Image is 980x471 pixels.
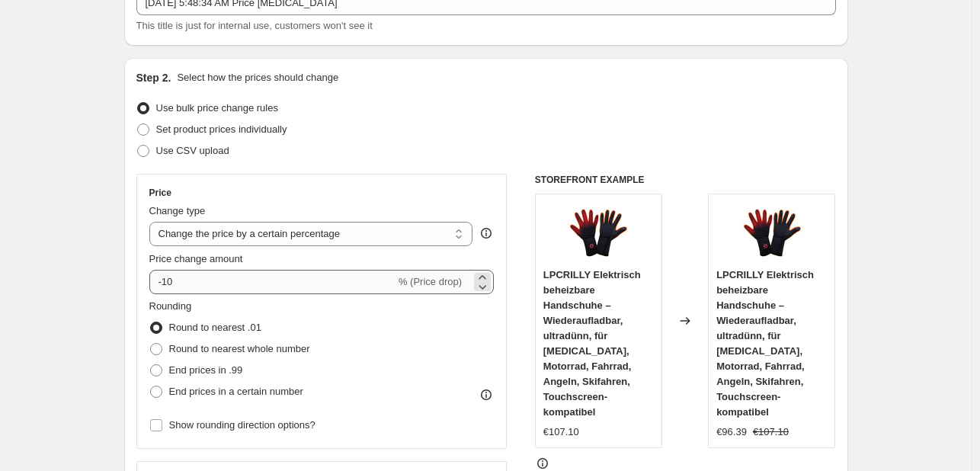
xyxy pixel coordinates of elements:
[741,202,802,263] img: 61furwtXxBL_80x.jpg
[753,425,789,440] strike: €107.10
[149,187,171,199] h3: Price
[136,70,171,85] h2: Step 2.
[136,20,373,31] span: This title is just for internal use, customers won't see it
[543,269,641,418] span: LPCRILLY Elektrisch beheizbare Handschuhe – Wiederaufladbar, ultradünn, für [MEDICAL_DATA], Motor...
[177,70,338,85] p: Select how the prices should change
[169,364,243,376] span: End prices in .99
[716,269,814,418] span: LPCRILLY Elektrisch beheizbare Handschuhe – Wiederaufladbar, ultradünn, für [MEDICAL_DATA], Motor...
[156,145,229,156] span: Use CSV upload
[149,205,206,216] span: Change type
[399,276,462,287] span: % (Price drop)
[568,202,629,263] img: 61furwtXxBL_80x.jpg
[169,419,315,431] span: Show rounding direction options?
[149,270,396,294] input: -15
[169,322,261,333] span: Round to nearest .01
[169,343,310,354] span: Round to nearest whole number
[156,102,278,114] span: Use bulk price change rules
[716,425,747,440] div: €96.39
[149,253,243,264] span: Price change amount
[543,425,579,440] div: €107.10
[535,174,836,186] h6: STOREFRONT EXAMPLE
[149,300,192,312] span: Rounding
[169,386,303,397] span: End prices in a certain number
[156,123,287,135] span: Set product prices individually
[479,226,494,241] div: help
